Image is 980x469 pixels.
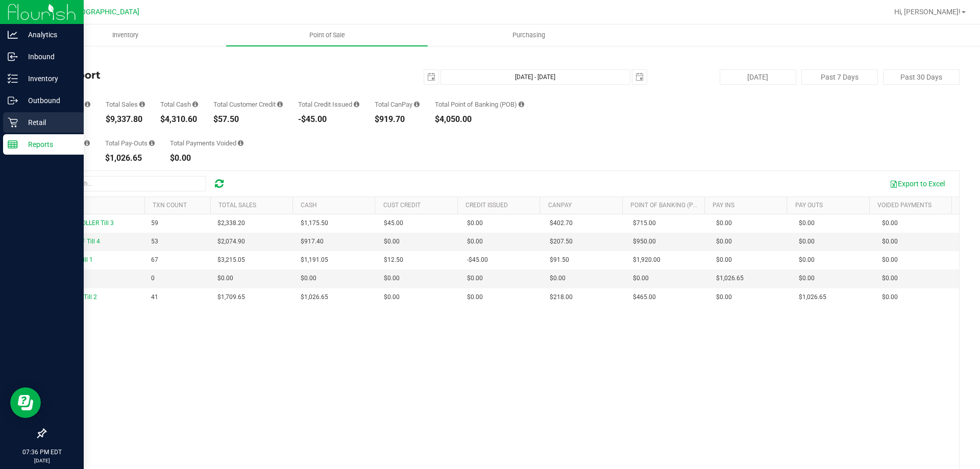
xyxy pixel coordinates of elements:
[632,70,647,84] span: select
[354,101,359,108] i: Sum of all successful refund transaction amounts from purchase returns resulting in account credi...
[633,255,660,265] span: $1,920.00
[550,237,573,246] span: $207.50
[894,8,961,16] span: Hi, [PERSON_NAME]!
[716,274,744,283] span: $1,026.65
[18,116,79,129] p: Retail
[53,176,206,191] input: Search...
[799,292,826,302] span: $1,026.65
[8,30,18,40] inline-svg: Analytics
[799,237,815,246] span: $0.00
[301,292,328,302] span: $1,026.65
[384,274,400,283] span: $0.00
[375,115,420,124] div: $919.70
[467,218,483,228] span: $0.00
[153,202,187,209] a: TXN Count
[799,255,815,265] span: $0.00
[630,202,703,209] a: Point of Banking (POB)
[384,237,400,246] span: $0.00
[383,202,421,209] a: Cust Credit
[106,101,145,108] div: Total Sales
[716,255,732,265] span: $0.00
[217,218,245,228] span: $2,338.20
[301,274,316,283] span: $0.00
[217,255,245,265] span: $3,215.05
[18,138,79,151] p: Reports
[882,255,898,265] span: $0.00
[8,73,18,84] inline-svg: Inventory
[85,101,90,108] i: Count of all successful payment transactions, possibly including voids, refunds, and cash-back fr...
[217,292,245,302] span: $1,709.65
[170,154,243,162] div: $0.00
[18,94,79,107] p: Outbound
[151,274,155,283] span: 0
[151,255,158,265] span: 67
[18,29,79,41] p: Analytics
[238,140,243,146] i: Sum of all voided payment transaction amounts (excluding tips and transaction fees) within the da...
[105,154,155,162] div: $1,026.65
[375,101,420,108] div: Total CanPay
[24,24,226,46] a: Inventory
[414,101,420,108] i: Sum of all successful, non-voided payment transaction amounts using CanPay (as well as manual Can...
[550,255,569,265] span: $91.50
[301,255,328,265] span: $1,191.05
[384,255,403,265] span: $12.50
[69,8,139,16] span: [GEOGRAPHIC_DATA]
[633,274,649,283] span: $0.00
[160,115,198,124] div: $4,310.60
[160,101,198,108] div: Total Cash
[883,69,960,85] button: Past 30 Days
[217,274,233,283] span: $0.00
[192,101,198,108] i: Sum of all successful, non-voided cash payment transaction amounts (excluding tips and transactio...
[713,202,734,209] a: Pay Ins
[384,292,400,302] span: $0.00
[106,115,145,124] div: $9,337.80
[301,218,328,228] span: $1,175.50
[5,448,79,457] p: 07:36 PM EDT
[139,101,145,108] i: Sum of all successful, non-voided payment transaction amounts (excluding tips and transaction fee...
[301,202,317,209] a: Cash
[882,237,898,246] span: $0.00
[499,31,559,40] span: Purchasing
[883,175,951,192] button: Export to Excel
[550,274,566,283] span: $0.00
[8,117,18,128] inline-svg: Retail
[550,292,573,302] span: $218.00
[5,457,79,464] p: [DATE]
[424,70,438,84] span: select
[467,274,483,283] span: $0.00
[298,115,359,124] div: -$45.00
[151,292,158,302] span: 41
[467,292,483,302] span: $0.00
[45,69,350,81] h4: Till Report
[428,24,629,46] a: Purchasing
[217,237,245,246] span: $2,074.90
[8,139,18,150] inline-svg: Reports
[8,95,18,106] inline-svg: Outbound
[801,69,878,85] button: Past 7 Days
[105,140,155,146] div: Total Pay-Outs
[18,51,79,63] p: Inbound
[384,218,403,228] span: $45.00
[799,274,815,283] span: $0.00
[720,69,796,85] button: [DATE]
[99,31,152,40] span: Inventory
[18,72,79,85] p: Inventory
[8,52,18,62] inline-svg: Inbound
[467,237,483,246] span: $0.00
[716,237,732,246] span: $0.00
[298,101,359,108] div: Total Credit Issued
[435,101,524,108] div: Total Point of Banking (POB)
[548,202,572,209] a: CanPay
[170,140,243,146] div: Total Payments Voided
[151,218,158,228] span: 59
[149,140,155,146] i: Sum of all cash pay-outs removed from tills within the date range.
[550,218,573,228] span: $402.70
[877,202,932,209] a: Voided Payments
[882,292,898,302] span: $0.00
[716,292,732,302] span: $0.00
[301,237,324,246] span: $917.40
[277,101,283,108] i: Sum of all successful, non-voided payment transaction amounts using account credit as the payment...
[218,202,256,209] a: Total Sales
[633,292,656,302] span: $465.00
[213,115,283,124] div: $57.50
